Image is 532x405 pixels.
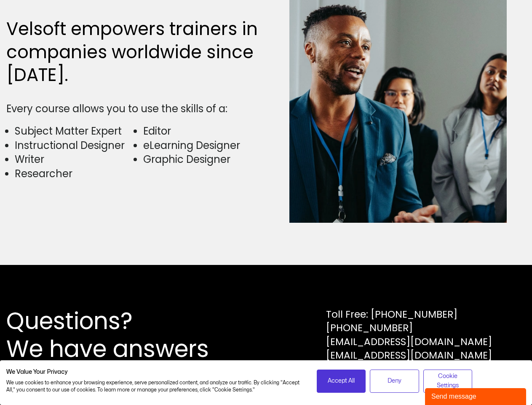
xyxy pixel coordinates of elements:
[423,370,473,393] button: Adjust cookie preferences
[6,307,239,363] h2: Questions? We have answers
[15,167,133,181] li: Researcher
[6,18,262,87] h2: Velsoft empowers trainers in companies worldwide since [DATE].
[15,124,133,138] li: Subject Matter Expert
[6,368,304,376] h2: We Value Your Privacy
[143,138,262,153] li: eLearning Designer
[326,308,492,362] div: Toll Free: [PHONE_NUMBER] [PHONE_NUMBER] [EMAIL_ADDRESS][DOMAIN_NAME] [EMAIL_ADDRESS][DOMAIN_NAME]
[6,102,262,116] div: Every course allows you to use the skills of a:
[143,152,262,167] li: Graphic Designer
[425,386,528,405] iframe: chat widget
[143,124,262,138] li: Editor
[317,370,366,393] button: Accept all cookies
[370,370,419,393] button: Deny all cookies
[388,376,401,386] span: Deny
[6,379,304,394] p: We use cookies to enhance your browsing experience, serve personalized content, and analyze our t...
[15,152,133,167] li: Writer
[328,376,355,386] span: Accept All
[429,372,467,391] span: Cookie Settings
[15,138,133,153] li: Instructional Designer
